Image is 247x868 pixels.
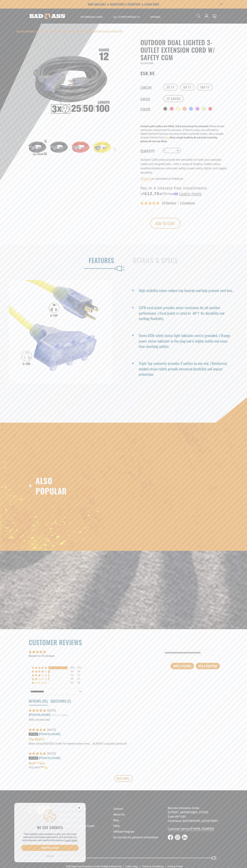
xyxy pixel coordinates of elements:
[164,650,213,655] input: Type in keyword and press enter...
[29,697,48,705] span: Reviews ( )
[29,688,82,695] select: Sort dropdown
[180,201,195,205] span: 2 questions
[29,709,47,712] span: 5 star review
[113,829,168,835] a: Affiliate Program
[46,854,55,858] button: Decline
[145,9,166,24] summary: Apparel
[29,728,47,732] span: 5 star review
[139,360,235,377] li: Triple Tap connector provides 3 outlets on one end. | Reinforced, molded strain reliefs provide i...
[71,674,76,677] div: 3%
[180,84,194,91] label: 50 FT
[113,806,168,812] a: Contact
[140,96,158,101] legend: Gauge
[16,30,41,33] a: Bad Ass Extension Cords
[108,9,145,24] summary: All Other Products
[36,476,77,496] h2: Also Popular
[77,670,80,673] div: (2)
[150,218,180,229] button: Add to cart
[29,765,218,769] p: Yup bad 🤙
[140,124,224,143] div: Please double check your custom print for accuracy. If there is a typo, you will need to delete t...
[113,148,117,151] a: Next
[150,15,161,19] span: Apparel
[71,666,76,669] div: 89%
[51,697,71,705] span: Questions ( )
[62,30,63,33] span: ›
[81,15,103,19] span: Extension Cords
[71,677,76,680] div: 3%
[21,845,79,851] button: Accept all & close
[113,812,168,817] a: About Us
[114,775,133,782] a: Read More...
[140,106,158,111] legend: Color
[92,138,112,158] img: neon yellow
[29,650,218,654] div: Average rating is 4.80 stars
[140,177,152,180] a: Shipping
[139,304,235,321] li: SJTW cord jacket provides water-resistance for all-weather performance. | Cord jacket is rated to...
[163,84,178,91] label: 25 FT
[162,201,176,205] span: 35 reviews
[140,125,209,128] strong: Custom print orders are FINAL SALE and cannot be returned.
[140,70,155,76] span: $50.95
[70,138,91,158] img: red
[41,30,42,33] span: ›
[29,713,50,717] span: [PERSON_NAME]
[71,670,76,673] div: 6%
[77,674,80,677] div: (1)
[196,13,201,19] summary: Search
[64,30,122,33] span: Outdoor Dual Lighted 3-Outlet Extension Cord w/ Safety CGM
[58,823,113,829] a: Customized Extension Cords
[39,732,60,736] span: [PERSON_NAME]
[113,15,140,19] span: All Other Products
[140,148,158,153] label: Quantity
[140,158,227,174] span: Outdoor CGM cords provide the versatility for both your everyday needs and toughest jobs - with a...
[29,718,218,722] p: Well constructed
[58,817,113,823] a: Shipping & Returns
[47,709,56,712] span: [DATE]
[29,752,47,755] span: 5 star review
[29,737,218,742] b: The BEST!!
[47,752,56,755] span: [DATE]
[29,638,218,647] h2: Customer Reviews
[164,136,169,139] button: here
[58,806,113,812] a: Shop Extension Cords
[139,332,235,349] li: Green CGM safety status light indicates cord is grounded. | Orange power status indicator in the ...
[140,39,228,61] h1: Outdoor Dual Lighted 3-Outlet Extension Cord w/ Safety CGM
[49,138,69,158] img: black
[29,761,218,765] b: Bad yes
[16,29,122,33] nav: breadcrumbs
[140,62,153,65] span: SC12025TBK
[140,136,217,143] strong: Note: emoji symbols do not print correctly, please do not use them.
[113,835,168,840] a: Do not sell my personal information
[43,30,62,33] a: Return to Collection
[29,654,55,658] a: Based on 35 reviews
[77,666,81,669] div: (31)
[168,806,223,823] p: Bad Ass Extension Cords [STREET_ADDRESS][US_STATE] Suite #911001 Commerce, [GEOGRAPHIC_DATA] 90091
[75,9,108,24] summary: Extension Cords
[133,256,240,264] h2: Details & Specs
[168,826,223,832] a: Customer Service [PHONE_NUMBER]
[140,176,228,181] div: is calculated at checkout.
[43,698,47,704] span: 35
[197,84,213,91] label: 100 FT
[7,256,114,264] h2: Features
[21,833,79,842] p: This website uses cookies to give you the most awesome browsing experience and provide you with r...
[47,728,56,732] span: [DATE]
[64,839,77,842] a: Learn more
[140,85,158,89] legend: Length
[58,812,113,817] a: Shop Other Products
[21,825,79,830] h2: We use cookies
[163,95,184,102] label: 12 Gauge
[68,698,70,704] span: 2
[51,713,68,717] img: Verified by Shop
[140,202,160,205] span: 4.80 stars
[32,670,47,673] div: 6% (2) reviews with 4 star rating
[113,823,168,829] a: FAQs
[139,287,235,293] li: High visibility colors reduce trip hazards and help prevent cord loss.
[29,13,65,19] img: Bad Ass Extension Cords
[32,666,47,669] div: 89% (31) reviews with 5 star rating
[113,817,168,823] a: Blog
[39,756,60,760] span: [PERSON_NAME]
[196,663,220,669] a: Ask a question
[77,677,80,680] div: (1)
[29,742,218,746] p: Been using BADASS cords for several years now…..ALWAYS a quality product!!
